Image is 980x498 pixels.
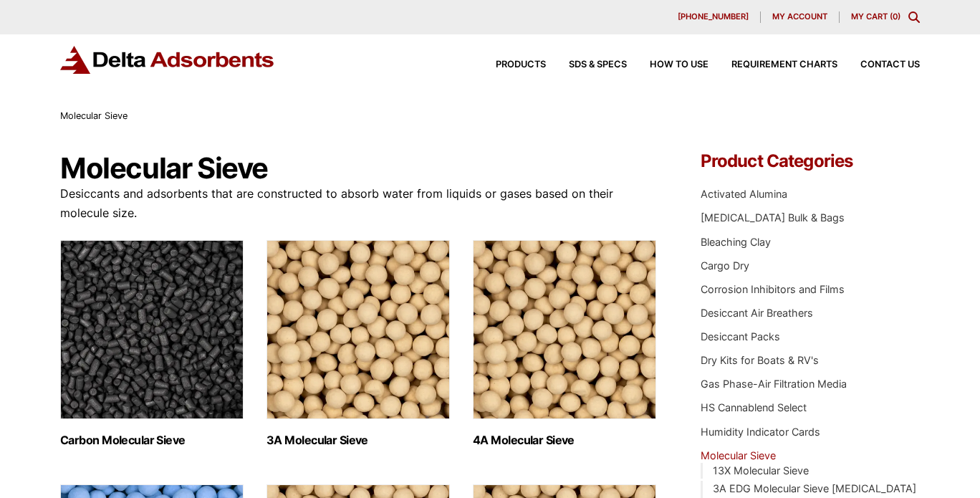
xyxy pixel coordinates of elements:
[496,60,546,70] span: Products
[893,11,898,21] span: 0
[701,330,780,343] a: Desiccant Packs
[266,240,450,419] img: 3A Molecular Sieve
[60,110,128,121] span: Molecular Sieve
[701,211,845,224] a: [MEDICAL_DATA] Bulk & Bags
[60,240,244,447] a: Visit product category Carbon Molecular Sieve
[908,11,920,23] div: Toggle Modal Content
[473,60,546,70] a: Products
[569,60,627,70] span: SDS & SPECS
[761,11,840,23] a: My account
[678,13,749,21] span: [PHONE_NUMBER]
[266,240,450,447] a: Visit product category 3A Molecular Sieve
[473,240,656,447] a: Visit product category 4A Molecular Sieve
[701,236,771,248] a: Bleaching Clay
[713,464,809,477] a: 13X Molecular Sieve
[731,60,837,70] span: Requirement Charts
[772,13,827,21] span: My account
[650,60,708,70] span: How to Use
[60,184,658,223] p: Desiccants and adsorbents that are constructed to absorb water from liquids or gases based on the...
[473,240,656,419] img: 4A Molecular Sieve
[701,259,749,272] a: Cargo Dry
[860,60,920,70] span: Contact Us
[701,401,807,413] a: HS Cannablend Select
[546,60,627,70] a: SDS & SPECS
[60,434,244,447] h2: Carbon Molecular Sieve
[701,354,819,366] a: Dry Kits for Boats & RV's
[701,307,813,319] a: Desiccant Air Breathers
[701,449,776,461] a: Molecular Sieve
[708,60,837,70] a: Requirement Charts
[60,240,244,419] img: Carbon Molecular Sieve
[266,434,450,447] h2: 3A Molecular Sieve
[701,378,847,390] a: Gas Phase-Air Filtration Media
[60,46,275,74] img: Delta Adsorbents
[701,153,920,170] h4: Product Categories
[701,426,820,438] a: Humidity Indicator Cards
[473,434,656,447] h2: 4A Molecular Sieve
[627,60,708,70] a: How to Use
[666,11,761,23] a: [PHONE_NUMBER]
[837,60,920,70] a: Contact Us
[60,153,658,184] h1: Molecular Sieve
[701,188,787,200] a: Activated Alumina
[701,283,845,295] a: Corrosion Inhibitors and Films
[851,11,900,21] a: My Cart (0)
